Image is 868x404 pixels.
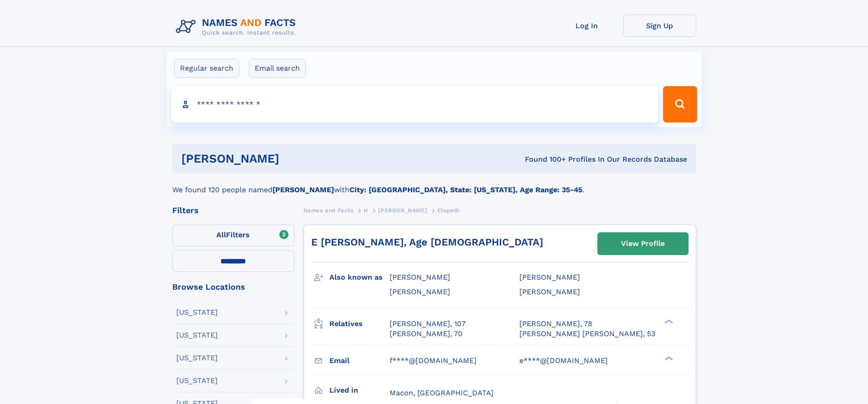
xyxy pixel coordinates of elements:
[663,318,673,324] div: ❯
[519,329,655,339] a: [PERSON_NAME] [PERSON_NAME], 53
[176,354,218,362] div: [US_STATE]
[550,15,623,37] a: Log In
[663,355,673,361] div: ❯
[174,59,239,78] label: Regular search
[598,233,688,255] a: View Profile
[663,86,697,123] button: Search Button
[303,205,354,216] a: Names and Facts
[519,287,580,296] span: [PERSON_NAME]
[623,15,696,37] a: Sign Up
[621,233,665,254] div: View Profile
[172,174,696,195] div: We found 120 people named with .
[378,205,427,216] a: [PERSON_NAME]
[171,86,659,123] input: search input
[181,153,402,164] h1: [PERSON_NAME]
[390,329,462,339] a: [PERSON_NAME], 70
[349,185,582,194] b: City: [GEOGRAPHIC_DATA], State: [US_STATE], Age Range: 35-45
[176,332,218,339] div: [US_STATE]
[249,59,306,78] label: Email search
[272,185,334,194] b: [PERSON_NAME]
[437,207,460,214] span: Elspeth
[311,236,543,248] a: E [PERSON_NAME], Age [DEMOGRAPHIC_DATA]
[329,383,390,398] h3: Lived in
[364,207,368,214] span: H
[390,319,466,329] a: [PERSON_NAME], 107
[402,154,687,164] div: Found 100+ Profiles In Our Records Database
[176,309,218,316] div: [US_STATE]
[364,205,368,216] a: H
[172,206,294,215] div: Filters
[329,270,390,285] h3: Also known as
[390,287,450,296] span: [PERSON_NAME]
[390,389,493,397] span: Macon, [GEOGRAPHIC_DATA]
[176,377,218,384] div: [US_STATE]
[329,353,390,368] h3: Email
[519,273,580,281] span: [PERSON_NAME]
[172,225,294,246] label: Filters
[216,230,226,239] span: All
[172,15,303,39] img: Logo Names and Facts
[329,316,390,332] h3: Relatives
[172,283,294,291] div: Browse Locations
[390,273,450,281] span: [PERSON_NAME]
[378,207,427,214] span: [PERSON_NAME]
[519,319,592,329] a: [PERSON_NAME], 78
